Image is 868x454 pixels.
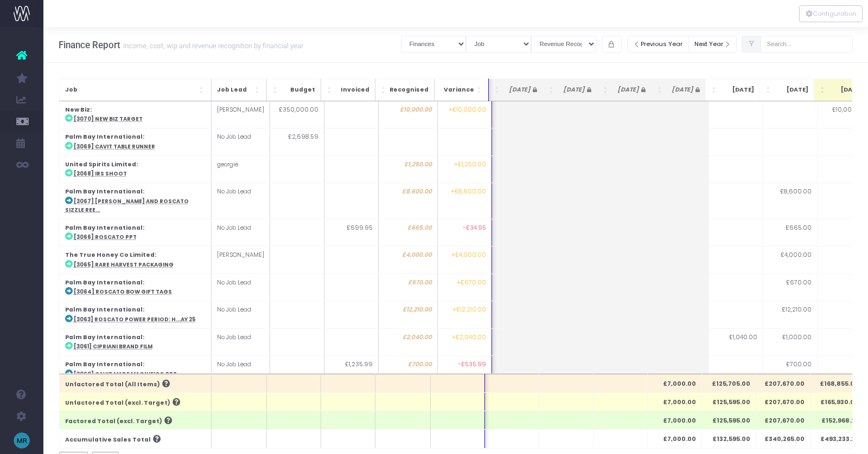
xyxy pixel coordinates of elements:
[65,160,136,168] strong: United Spirits Limited
[378,328,437,355] td: £2,040.00
[211,356,270,383] td: No Job Lead
[65,187,143,196] strong: Palm Bay International
[820,85,826,95] span: Oct 25: Activate to sort
[381,85,387,95] span: Recognised: Activate to sort
[648,392,702,411] th: £7,000.00
[378,155,437,183] td: £1,250.00
[454,160,486,169] span: +£1,250.00
[810,430,865,448] th: £493,233.25
[452,333,486,342] span: +£2,040.00
[463,224,486,232] span: -£34.95
[666,86,700,94] span: [DATE]
[120,40,303,50] small: Income, cost, wip and revenue recognition by financial year
[65,417,162,426] span: Factored Total (excl. Target)
[59,128,211,155] td: :
[799,5,863,22] div: Vertical button group
[74,234,137,241] abbr: [3066] Roscato PPT
[799,5,863,22] button: Configuration
[451,187,486,196] span: +£8,600.00
[270,101,324,128] td: £350,000.00
[270,128,324,155] td: £2,698.59
[211,301,270,328] td: No Job Lead
[763,247,817,274] td: £4,000.00
[763,301,817,328] td: £12,210.00
[281,86,315,94] span: Budget
[648,411,702,430] th: £7,000.00
[324,219,378,247] td: £699.95
[763,328,817,355] td: £1,000.00
[59,356,211,383] td: :
[711,85,718,95] span: Aug 25: Activate to sort
[828,86,863,94] span: [DATE]
[810,411,865,430] th: £152,968.25
[756,392,810,411] th: £207,670.00
[217,86,253,94] span: Job Lead
[59,183,211,219] td: :
[378,301,437,328] td: £12,210.00
[557,86,591,94] span: [DATE]
[272,85,279,95] span: Budget: Activate to sort
[457,278,486,287] span: +£670.00
[378,247,437,274] td: £4,000.00
[548,85,555,95] span: May 25 <i class="fa fa-lock"></i>: Activate to sort
[603,85,609,95] span: Jun 25 <i class="fa fa-lock"></i>: Activate to sort
[709,328,763,355] td: £1,040.00
[65,198,189,213] abbr: [3067] Cavit and Roscato sizzle reels
[65,86,197,94] span: Job
[702,392,756,411] th: £125,595.00
[211,183,270,219] td: No Job Lead
[211,155,270,183] td: georgie
[763,183,817,219] td: £8,600.00
[59,247,211,274] td: :
[59,328,211,355] td: :
[390,86,429,94] span: Recognised
[763,219,817,247] td: £665.00
[648,430,702,448] th: £7,000.00
[65,106,90,114] strong: New Biz
[59,219,211,247] td: :
[74,261,174,268] abbr: [3065] Rare Harvest Packaging
[59,301,211,328] td: :
[65,380,160,389] span: Unfactored Total (All Items)
[810,374,865,392] th: £168,855.00
[65,278,143,287] strong: Palm Bay International
[327,85,333,95] span: Invoiced: Activate to sort
[211,101,270,128] td: [PERSON_NAME]
[74,343,152,350] abbr: [3061] Cipriani Brand Film
[211,274,270,301] td: No Job Lead
[254,85,261,95] span: Job Lead: Activate to sort
[211,328,270,355] td: No Job Lead
[74,115,143,122] abbr: [3070] New Biz Target
[810,392,865,411] th: £165,930.00
[211,247,270,274] td: [PERSON_NAME]
[59,40,303,50] h3: Finance Report
[335,86,369,94] span: Invoiced
[648,374,702,392] th: £7,000.00
[74,316,196,323] abbr: [3063] Roscato Power Period: Holiday 25
[476,85,483,95] span: Variance: Activate to sort
[720,86,754,94] span: [DATE]
[494,85,501,95] span: Apr 25 <i class="fa fa-lock"></i>: Activate to sort
[774,86,808,94] span: [DATE]
[702,374,756,392] th: £125,705.00
[378,183,437,219] td: £8,600.00
[324,356,378,383] td: £1,235.99
[74,288,172,295] abbr: [3064] Roscato Bow Gift Tags
[458,360,486,369] span: -£535.99
[65,436,151,444] span: Accumulative Sales Total
[65,399,170,407] span: Unfactored Total (excl. Target)
[65,251,155,259] strong: The True Honey Co Limited
[378,101,437,128] td: £10,000.00
[378,356,437,383] td: £700.00
[59,155,211,183] td: :
[449,106,486,114] span: +£10,000.00
[611,86,646,94] span: [DATE]
[211,219,270,247] td: No Job Lead
[74,371,177,378] abbr: [3060] Cavit Made Magnifico PPT
[65,306,143,314] strong: Palm Bay International
[763,274,817,301] td: £670.00
[65,224,143,232] strong: Palm Bay International
[59,101,211,128] td: :
[688,36,737,53] button: Next Year
[74,170,127,177] abbr: [3068] IRS Shoot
